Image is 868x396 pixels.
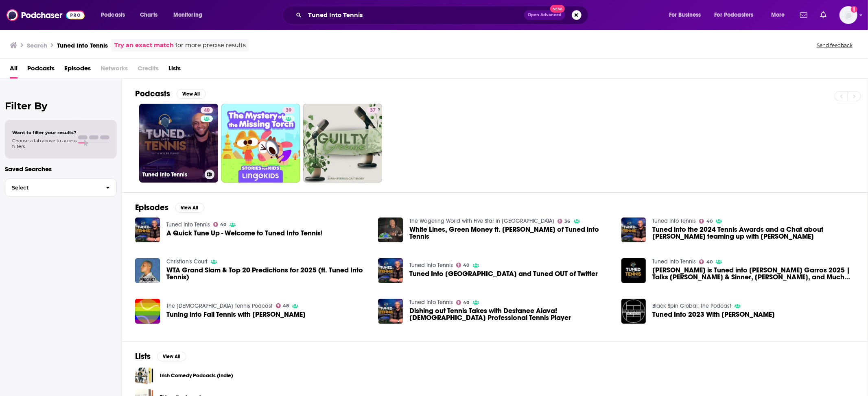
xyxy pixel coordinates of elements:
span: More [771,9,785,21]
a: PodcastsView All [135,89,206,99]
h2: Podcasts [135,89,170,99]
button: Open AdvancedNew [524,10,565,20]
span: Podcasts [27,62,55,78]
a: 40 [456,263,470,268]
a: 48 [276,303,289,308]
img: A Quick Tune Up - Welcome to Tuned Into Tennis! [135,218,160,242]
span: Charts [140,9,157,21]
button: open menu [168,9,213,22]
a: ListsView All [135,351,186,361]
span: Networks [101,62,128,78]
a: 40Tuned Into Tennis [139,104,218,183]
a: WTA Grand Slam & Top 20 Predictions for 2025 (ft. Tuned Into Tennis) [135,258,160,283]
span: Choose a tab above to access filters. [12,138,77,149]
span: for more precise results [175,41,246,50]
a: EpisodesView All [135,202,204,213]
a: 37 [367,107,379,113]
span: Tuned into the 2024 Tennis Awards and a Chat about [PERSON_NAME] teaming up with [PERSON_NAME] [652,226,855,240]
h3: Tuned Into Tennis [142,171,201,178]
h2: Lists [135,351,151,361]
button: View All [175,203,204,213]
div: Search podcasts, credits, & more... [290,6,596,24]
button: Show profile menu [840,6,857,24]
a: Dishing out Tennis Takes with Destanee Aiava! Australian Professional Tennis Player [378,299,403,324]
span: Monitoring [173,9,202,21]
a: Tuned Into Turin and Tuned OUT of Twitter [409,270,598,277]
h2: Episodes [135,202,168,213]
button: open menu [95,9,136,22]
a: Tuned into the 2024 Tennis Awards and a Chat about Djokovic teaming up with Andy Murray [652,226,855,240]
span: 40 [204,107,210,115]
span: Dishing out Tennis Takes with Destanee Aiava! [DEMOGRAPHIC_DATA] Professional Tennis Player [409,307,612,321]
a: Tuned Into Tennis [166,221,210,228]
a: Black Spin Global: The Podcast [652,302,731,309]
span: Logged in as lexieflood [840,6,857,24]
a: All [10,62,17,78]
a: A Quick Tune Up - Welcome to Tuned Into Tennis! [166,230,323,237]
a: 40 [213,222,227,227]
svg: Add a profile image [851,6,857,13]
span: Want to filter your results? [12,130,77,135]
a: 39 [221,104,300,183]
a: 37 [303,104,382,183]
a: Tuned Into Tennis [409,299,453,306]
span: Tuned Into [GEOGRAPHIC_DATA] and Tuned OUT of Twitter [409,270,598,277]
a: Christian's Court [166,258,208,265]
img: White Lines, Green Money ft. Myles David of Tuned into Tennis [378,218,403,242]
a: Lists [168,62,181,78]
button: Select [5,178,117,197]
button: open menu [765,9,795,22]
a: Irish Comedy Podcasts (Indie) [135,366,153,385]
a: The Wagering World with Five Star in Vegas [409,218,554,224]
span: 48 [283,304,289,308]
img: Lindsay Davenport is Tuned into Roland Garros 2025 | Talks Alcaraz & Sinner, Coco Gauff, and Much... [621,258,646,283]
a: Tuned Into Tennis [409,262,453,269]
img: Tuning into Fall Tennis with Myles David [135,299,160,324]
button: Send feedback [814,42,855,49]
p: Saved Searches [5,165,117,173]
img: Tuned Into 2023 With Myles David [621,299,646,324]
a: 36 [558,219,571,224]
span: Podcasts [101,9,125,21]
a: 40 [699,259,713,264]
span: 40 [464,263,470,267]
button: View All [177,89,206,99]
a: Lindsay Davenport is Tuned into Roland Garros 2025 | Talks Alcaraz & Sinner, Coco Gauff, and Much... [652,267,855,281]
span: White Lines, Green Money ft. [PERSON_NAME] of Tuned into Tennis [409,226,612,240]
a: Show notifications dropdown [817,8,830,22]
a: 40 [201,107,213,113]
span: 40 [464,301,470,305]
a: Charts [135,9,162,22]
span: 37 [370,107,376,115]
span: Open Advanced [528,13,562,17]
a: Tuning into Fall Tennis with Myles David [166,311,306,318]
a: Episodes [64,62,91,78]
span: 40 [706,220,713,223]
img: User Profile [840,6,857,24]
button: open menu [663,9,711,22]
img: Tuned Into Turin and Tuned OUT of Twitter [378,258,403,283]
a: 40 [699,219,713,224]
span: Tuning into Fall Tennis with [PERSON_NAME] [166,311,306,318]
h3: Tuned Into Tennis [57,41,108,49]
span: For Business [669,9,701,21]
span: New [550,5,565,13]
button: open menu [709,9,765,22]
a: 39 [282,107,295,113]
a: Tuned Into Tennis [652,258,696,265]
a: 40 [456,300,470,305]
span: 39 [286,107,291,115]
img: Tuned into the 2024 Tennis Awards and a Chat about Djokovic teaming up with Andy Murray [621,218,646,242]
img: Podchaser - Follow, Share and Rate Podcasts [7,7,85,23]
a: Tuned Into Tennis [652,218,696,224]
